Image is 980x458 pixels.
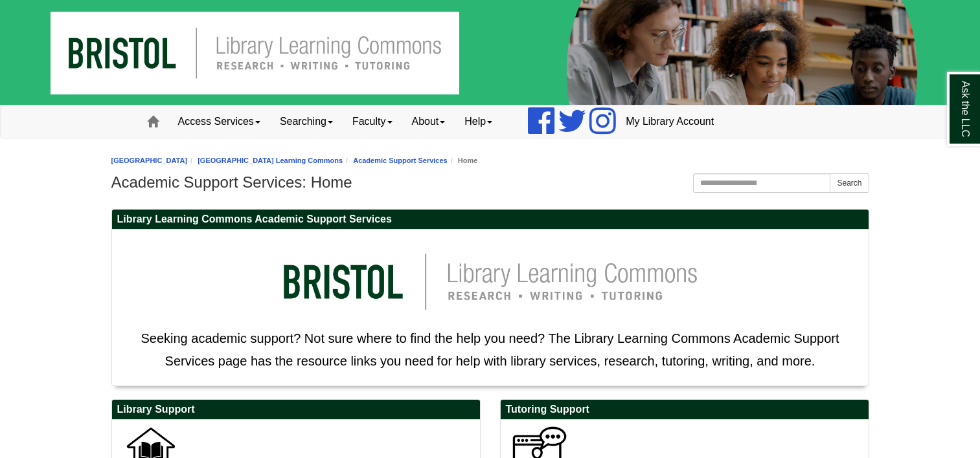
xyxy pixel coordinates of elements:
[616,105,724,138] a: My Library Account
[141,331,839,368] span: Seeking academic support? Not sure where to find the help you need? The Library Learning Commons ...
[270,105,343,138] a: Searching
[501,400,869,420] h2: Tutoring Support
[111,157,188,164] a: [GEOGRAPHIC_DATA]
[448,155,478,167] li: Home
[112,400,480,420] h2: Library Support
[402,105,455,138] a: About
[455,105,502,138] a: Help
[111,173,869,191] h1: Academic Support Services: Home
[111,155,869,167] nav: breadcrumb
[264,236,717,327] img: llc logo
[353,157,448,164] a: Academic Support Services
[343,105,402,138] a: Faculty
[168,105,270,138] a: Access Services
[112,210,869,230] h2: Library Learning Commons Academic Support Services
[198,157,343,164] a: [GEOGRAPHIC_DATA] Learning Commons
[830,173,869,193] button: Search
